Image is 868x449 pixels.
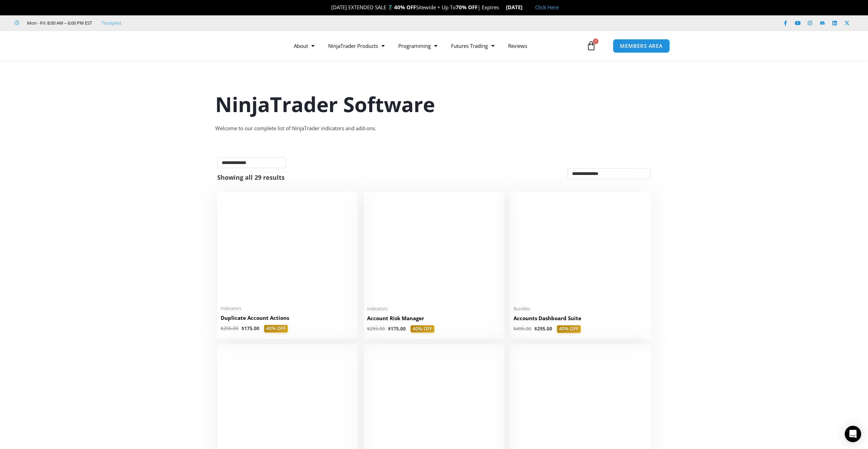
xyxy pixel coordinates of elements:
[25,19,92,27] span: Mon - Fri: 8:00 AM – 6:00 PM EST
[264,325,288,332] span: 40% OFF
[321,38,391,54] a: NinjaTrader Products
[221,305,354,311] span: Indicators
[444,38,501,54] a: Futures Trading
[391,38,444,54] a: Programming
[326,5,331,10] img: 🎉
[506,4,528,11] strong: [DATE]
[221,325,238,331] bdi: 295.00
[534,326,552,332] bdi: 295.00
[499,5,504,10] img: ⌛
[411,325,434,333] span: 40% OFF
[456,4,478,11] strong: 70% OFF
[576,36,606,56] a: 0
[523,5,528,10] img: 🏭
[613,39,670,53] a: MEMBERS AREA
[221,325,223,331] span: $
[514,315,647,322] h2: Accounts Dashboard Suite
[367,195,501,301] img: Account Risk Manager
[501,38,534,54] a: Reviews
[388,326,406,332] bdi: 175.00
[287,38,321,54] a: About
[242,325,259,331] bdi: 175.00
[189,33,262,58] img: LogoAI | Affordable Indicators – NinjaTrader
[217,174,285,180] p: Showing all 29 results
[367,306,501,312] span: Indicators
[557,325,581,333] span: 40% OFF
[845,426,861,442] div: Open Intercom Messenger
[514,195,647,302] img: Accounts Dashboard Suite
[514,315,647,325] a: Accounts Dashboard Suite
[367,326,385,332] bdi: 295.00
[221,314,354,325] a: Duplicate Account Actions
[287,38,585,54] nav: Menu
[593,39,598,44] span: 0
[568,168,651,179] select: Shop order
[324,4,506,11] span: [DATE] EXTENDED SALE 🏌️‍♂️ Sitewide + Up To | Expires
[221,195,354,301] img: Duplicate Account Actions
[620,43,663,49] span: MEMBERS AREA
[535,4,559,11] a: Click Here
[514,306,647,312] span: Bundles
[102,19,121,27] a: Trustpilot
[242,325,244,331] span: $
[367,326,370,332] span: $
[388,326,391,332] span: $
[514,326,531,332] bdi: 495.00
[534,326,537,332] span: $
[367,315,501,322] h2: Account Risk Manager
[221,314,354,322] h2: Duplicate Account Actions
[394,4,416,11] strong: 40% OFF
[367,315,501,325] a: Account Risk Manager
[215,90,653,119] h1: NinjaTrader Software
[514,326,516,332] span: $
[215,124,653,133] div: Welcome to our complete list of NinjaTrader indicators and add-ons.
